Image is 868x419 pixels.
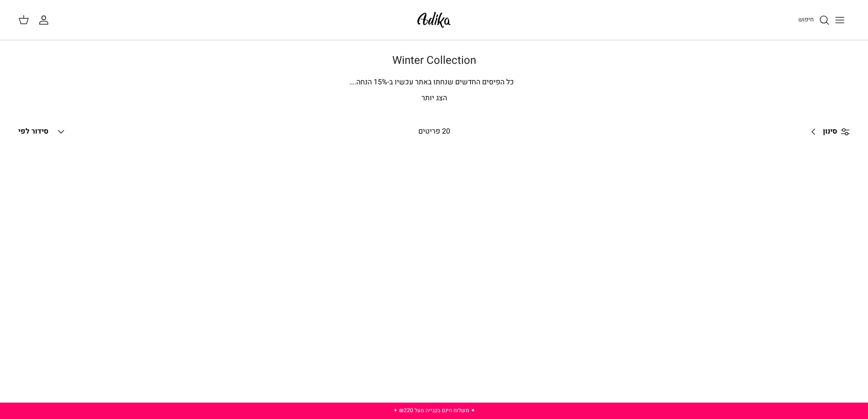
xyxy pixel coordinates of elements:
[393,406,475,414] a: ✦ משלוח חינם בקנייה מעל ₪220 ✦
[18,122,67,142] button: סידור לפי
[415,9,453,31] img: Adika IL
[18,126,48,137] span: סידור לפי
[38,15,53,26] a: החשבון שלי
[115,54,753,67] h1: Winter Collection
[374,77,382,88] span: 15
[798,15,830,26] a: חיפוש
[338,126,530,138] div: 20 פריטים
[805,121,850,143] a: סינון
[798,15,814,24] span: חיפוש
[823,126,837,138] span: סינון
[830,10,850,30] button: Toggle menu
[349,77,387,88] span: % הנחה.
[115,93,753,104] p: הצג יותר
[387,77,514,88] span: כל הפיסים החדשים שנחתו באתר עכשיו ב-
